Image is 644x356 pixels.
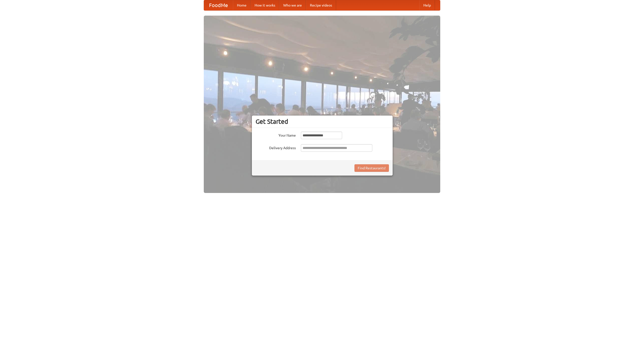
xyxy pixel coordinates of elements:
a: How it works [251,0,279,10]
h3: Get Started [256,118,389,125]
a: Help [419,0,435,10]
a: Who we are [279,0,306,10]
label: Delivery Address [256,144,296,150]
a: Home [233,0,251,10]
button: Find Restaurants! [354,164,389,172]
a: FoodMe [204,0,233,10]
a: Recipe videos [306,0,336,10]
label: Your Name [256,132,296,138]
